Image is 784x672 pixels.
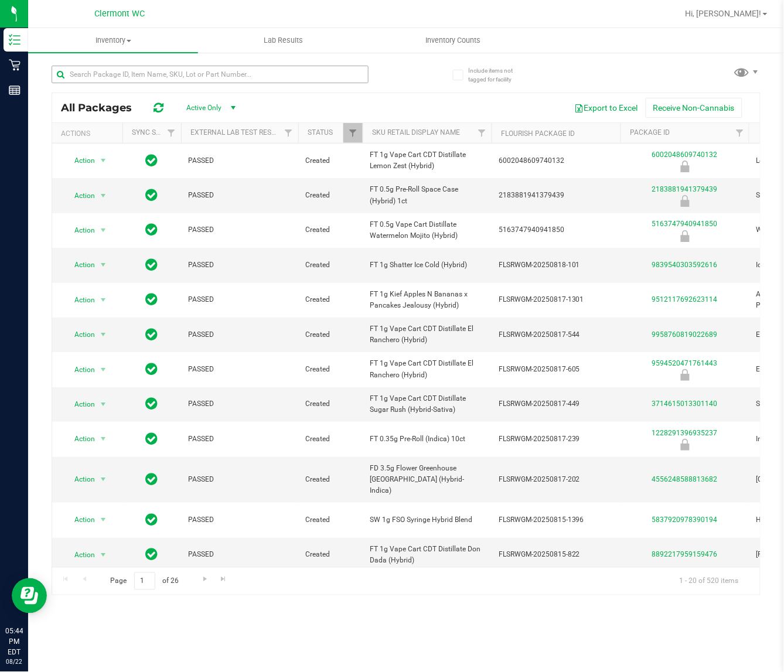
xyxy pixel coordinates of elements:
[96,292,111,308] span: select
[652,220,718,228] a: 5163747940941850
[652,550,718,558] a: 8892217959159476
[630,128,670,137] a: Package ID
[5,626,23,658] p: 05:44 PM EDT
[188,260,291,271] span: PASSED
[499,364,613,375] span: FLSRWGM-20250817-605
[64,431,96,447] span: Action
[64,361,96,378] span: Action
[146,361,158,377] span: In Sync
[96,326,111,343] span: select
[215,572,232,588] a: Go to the last page
[28,28,198,53] a: Inventory
[64,471,96,487] span: Action
[146,471,158,487] span: In Sync
[499,549,613,560] span: FLSRWGM-20250815-822
[499,514,613,526] span: FLSRWGM-20250815-1396
[469,66,527,84] span: Include items not tagged for facility
[652,429,718,437] a: 1228291396935237
[501,129,575,138] a: Flourish Package ID
[370,544,485,566] span: FT 1g Vape Cart CDT Distillate Don Dada (Hybrid)
[499,329,613,340] span: FLSRWGM-20250817-544
[567,98,646,118] button: Export to Excel
[619,161,751,172] div: Quarantine
[52,66,369,83] input: Search Package ID, Item Name, SKU, Lot or Part Number...
[64,257,96,273] span: Action
[5,658,23,667] p: 08/22
[9,34,21,46] inline-svg: Inventory
[64,292,96,308] span: Action
[96,396,111,412] span: select
[64,396,96,412] span: Action
[146,257,158,273] span: In Sync
[64,511,96,528] span: Action
[146,152,158,169] span: In Sync
[188,549,291,560] span: PASSED
[94,9,145,19] span: Clermont WC
[370,149,485,172] span: FT 1g Vape Cart CDT Distillate Lemon Zest (Hybrid)
[370,393,485,415] span: FT 1g Vape Cart CDT Distillate Sugar Rush (Hybrid-Sativa)
[652,475,718,483] a: 4556248588813682
[146,395,158,412] span: In Sync
[472,123,492,143] a: Filter
[96,187,111,204] span: select
[188,224,291,236] span: PASSED
[188,294,291,305] span: PASSED
[499,190,613,201] span: 2183881941379439
[12,578,47,613] iframe: Resource center
[190,128,282,137] a: External Lab Test Result
[499,224,613,236] span: 5163747940941850
[652,261,718,269] a: 9839540303592616
[248,35,319,46] span: Lab Results
[146,431,158,447] span: In Sync
[308,128,333,137] a: Status
[146,326,158,343] span: In Sync
[369,28,538,53] a: Inventory Counts
[370,289,485,311] span: FT 1g Kief Apples N Bananas x Pancakes Jealousy (Hybrid)
[100,572,189,591] span: Page of 26
[305,294,356,305] span: Created
[499,434,613,445] span: FLSRWGM-20250817-239
[370,434,485,445] span: FT 0.35g Pre-Roll (Indica) 10ct
[670,572,748,590] span: 1 - 20 of 520 items
[188,514,291,526] span: PASSED
[619,195,751,207] div: Locked due to Testing Failure
[188,474,291,485] span: PASSED
[146,546,158,562] span: In Sync
[652,359,718,367] a: 9594520471761443
[370,184,485,206] span: FT 0.5g Pre-Roll Space Case (Hybrid) 1ct
[305,155,356,166] span: Created
[96,361,111,378] span: select
[370,514,485,526] span: SW 1g FSO Syringe Hybrid Blend
[188,155,291,166] span: PASSED
[370,358,485,380] span: FT 1g Vape Cart CDT Distillate El Ranchero (Hybrid)
[28,35,198,46] span: Inventory
[198,28,368,53] a: Lab Results
[730,123,749,143] a: Filter
[370,260,485,271] span: FT 1g Shatter Ice Cold (Hybrid)
[188,190,291,201] span: PASSED
[134,572,155,591] input: 1
[305,190,356,201] span: Created
[96,152,111,169] span: select
[305,398,356,410] span: Created
[499,474,613,485] span: FLSRWGM-20250817-202
[305,474,356,485] span: Created
[499,398,613,410] span: FLSRWGM-20250817-449
[64,187,96,204] span: Action
[146,221,158,238] span: In Sync
[372,128,460,137] a: SKU Retail Display Name
[499,260,613,271] span: FLSRWGM-20250818-101
[96,257,111,273] span: select
[188,364,291,375] span: PASSED
[499,294,613,305] span: FLSRWGM-20250817-1301
[188,329,291,340] span: PASSED
[305,224,356,236] span: Created
[146,291,158,308] span: In Sync
[499,155,613,166] span: 6002048609740132
[64,326,96,343] span: Action
[652,400,718,408] a: 3714615013301140
[619,230,751,242] div: Quarantine
[370,219,485,241] span: FT 0.5g Vape Cart Distillate Watermelon Mojito (Hybrid)
[619,369,751,381] div: Newly Received
[686,9,762,18] span: Hi, [PERSON_NAME]!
